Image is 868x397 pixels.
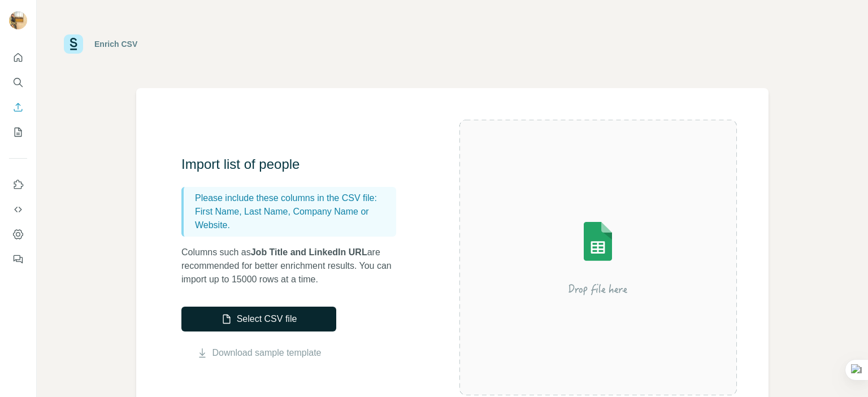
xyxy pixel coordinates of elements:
[64,34,83,54] img: Surfe Logo
[9,47,27,68] button: Quick start
[195,191,392,205] p: Please include these columns in the CSV file:
[94,38,137,50] div: Enrich CSV
[181,307,336,331] button: Select CSV file
[9,97,27,117] button: Enrich CSV
[9,249,27,269] button: Feedback
[212,346,322,360] a: Download sample template
[195,205,392,232] p: First Name, Last Name, Company Name or Website.
[181,246,407,286] p: Columns such as are recommended for better enrichment results. You can import up to 15000 rows at...
[251,247,367,257] span: Job Title and LinkedIn URL
[9,122,27,142] button: My lists
[9,174,27,195] button: Use Surfe on LinkedIn
[181,155,407,173] h3: Import list of people
[181,346,336,360] button: Download sample template
[9,224,27,245] button: Dashboard
[9,72,27,93] button: Search
[496,190,700,325] img: Surfe Illustration - Drop file here or select below
[9,199,27,220] button: Use Surfe API
[9,11,27,29] img: Avatar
